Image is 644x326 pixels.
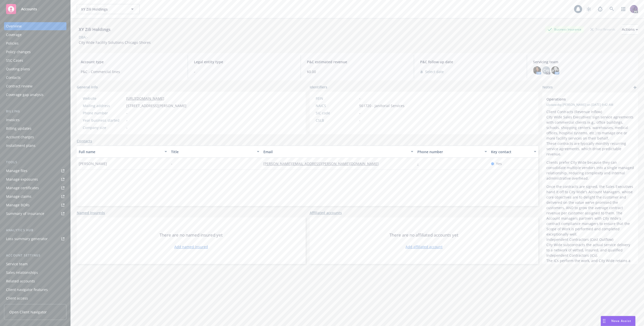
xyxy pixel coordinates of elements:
[601,316,635,326] button: Nova Assist
[622,24,638,35] button: Actions
[6,286,48,294] div: Client navigator features
[126,118,128,123] span: -
[4,201,66,209] a: Manage BORs
[6,74,21,82] div: Contacts
[6,184,39,192] div: Manage certificates
[307,59,408,64] span: P&C estimated revenue
[81,69,182,74] span: P&C - Commercial lines
[489,146,538,158] button: Key contact
[6,22,22,30] div: Overview
[6,269,38,277] div: Sales relationships
[6,201,30,209] div: Manage BORs
[79,149,162,154] div: Full name
[79,35,88,40] div: DBA: -
[420,59,521,64] span: P&C follow up date
[6,294,28,302] div: Client access
[543,68,549,73] span: CW
[546,103,634,107] span: Updated by [PERSON_NAME] on [DATE] 9:42 AM
[316,103,357,108] div: NAICS
[6,277,35,285] div: Related accounts
[6,133,34,141] div: Account charges
[77,210,105,215] a: Named insureds
[77,26,112,33] div: XY Zili Holdings
[307,69,408,74] span: $0.00
[263,161,383,166] a: [PERSON_NAME][EMAIL_ADDRESS][PERSON_NAME][DOMAIN_NAME]
[4,116,66,124] a: Invoices
[171,161,172,166] span: -
[6,192,31,201] div: Manage claims
[6,167,27,175] div: Manage files
[4,133,66,141] a: Account charges
[4,175,66,183] a: Manage exposures
[194,59,295,64] span: Legal entity type
[4,22,66,30] a: Overview
[77,84,98,90] span: General info
[6,235,48,243] div: Loss summary generator
[159,232,223,238] span: There are no named insured yet
[83,110,124,116] div: Phone number
[9,309,47,315] span: Open Client Navigator
[81,7,125,12] span: XY Zili Holdings
[4,39,66,47] a: Policies
[310,84,327,90] span: Identifiers
[546,109,634,141] li: Client Contracts (Revenue Inflow) City Wide Sales Executives' sign service agreements with commer...
[551,66,559,74] img: photo
[417,161,423,166] a: -
[77,146,169,158] button: Full name
[6,48,31,56] div: Policy changes
[4,210,66,218] a: Summary of insurance
[263,149,408,154] div: Email
[169,146,261,158] button: Title
[4,82,66,90] a: Contract review
[406,244,442,249] a: Add affiliated account
[83,96,124,101] div: Website
[4,109,66,114] div: Billing
[389,232,458,238] span: There are no affiliated accounts yet
[545,26,584,32] div: Business Insurance
[4,192,66,201] a: Manage claims
[261,146,415,158] button: Email
[417,149,482,154] div: Phone number
[6,82,32,90] div: Contract review
[546,184,634,237] p: Once the contracts are signed, the Sales Executives hand it off to City Wide's Account Managers, ...
[6,91,44,99] div: Coverage gap analysis
[194,69,295,74] span: -
[4,269,66,277] a: Sales relationships
[6,116,20,124] div: Invoices
[4,277,66,285] a: Related accounts
[4,48,66,56] a: Policy changes
[126,110,128,116] span: -
[546,237,634,258] li: Independent Contractors (Cost Outflow) City Wide subcontracts the actual service delivery to a ne...
[79,161,107,166] span: [PERSON_NAME]
[310,210,342,215] a: Affiliated accounts
[4,2,66,16] a: Accounts
[584,4,594,14] a: Stop snowing
[4,56,66,64] a: SSC Cases
[83,118,124,123] div: Year business started
[6,124,31,133] div: Billing updates
[595,4,605,14] a: Report a Bug
[77,4,140,14] button: XY Zili Holdings
[359,110,360,116] span: -
[79,40,151,45] span: City Wide Facility Solutions Chicago Shores
[618,4,628,14] a: Switch app
[171,149,254,154] div: Title
[83,103,124,108] div: Mailing address
[632,84,638,90] a: add
[546,160,634,181] p: Clients prefer City Wide because they can consolidate multiple vendors into a single managed rela...
[4,167,66,175] a: Manage files
[4,286,66,294] a: Client navigator features
[126,103,186,108] span: [STREET_ADDRESS][PERSON_NAME]
[359,96,360,101] span: -
[542,84,553,90] span: Notes
[4,228,66,233] div: Analytics hub
[81,59,182,64] span: Account type
[601,316,607,326] div: Drag to move
[4,260,66,268] a: Service team
[4,160,66,165] div: Tools
[496,161,502,166] span: Yes
[533,66,541,74] img: photo
[4,74,66,82] a: Contacts
[77,138,92,144] a: Contacts
[359,103,405,108] span: 561720 - Janitorial Services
